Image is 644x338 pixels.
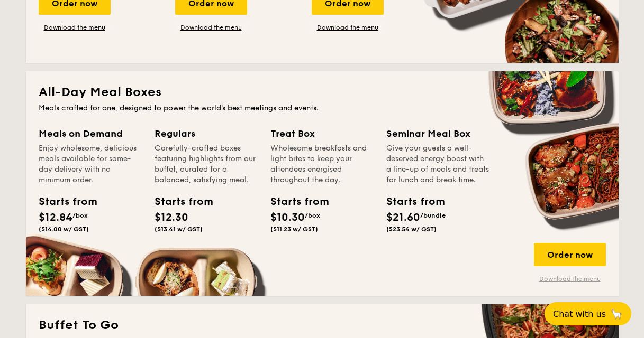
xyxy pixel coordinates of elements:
[610,308,623,320] span: 🦙
[270,226,318,233] span: ($11.23 w/ GST)
[386,194,434,210] div: Starts from
[270,126,374,141] div: Treat Box
[386,126,489,141] div: Seminar Meal Box
[175,23,247,32] a: Download the menu
[39,23,111,32] a: Download the menu
[155,211,188,224] span: $12.30
[39,194,86,210] div: Starts from
[39,226,89,233] span: ($14.00 w/ GST)
[155,126,258,141] div: Regulars
[386,211,420,224] span: $21.60
[553,309,606,319] span: Chat with us
[155,226,203,233] span: ($13.41 w/ GST)
[39,84,606,101] h2: All-Day Meal Boxes
[534,275,606,283] a: Download the menu
[305,212,320,219] span: /box
[270,194,318,210] div: Starts from
[270,143,374,185] div: Wholesome breakfasts and light bites to keep your attendees energised throughout the day.
[39,103,606,114] div: Meals crafted for one, designed to power the world's best meetings and events.
[270,211,305,224] span: $10.30
[39,143,142,185] div: Enjoy wholesome, delicious meals available for same-day delivery with no minimum order.
[155,143,258,185] div: Carefully-crafted boxes featuring highlights from our buffet, curated for a balanced, satisfying ...
[534,243,606,266] div: Order now
[72,212,88,219] span: /box
[312,23,384,32] a: Download the menu
[545,302,631,325] button: Chat with us🦙
[39,126,142,141] div: Meals on Demand
[39,317,606,334] h2: Buffet To Go
[155,194,202,210] div: Starts from
[39,211,72,224] span: $12.84
[386,226,437,233] span: ($23.54 w/ GST)
[420,212,446,219] span: /bundle
[386,143,489,185] div: Give your guests a well-deserved energy boost with a line-up of meals and treats for lunch and br...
